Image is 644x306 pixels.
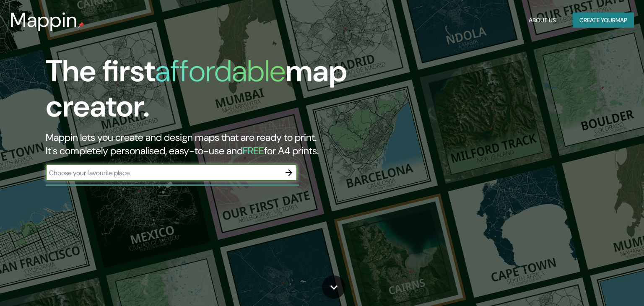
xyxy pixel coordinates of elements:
[525,13,559,28] button: About Us
[573,13,634,28] button: Create yourmap
[78,22,84,29] img: mappin-pin
[243,144,264,157] h5: FREE
[10,8,78,32] h3: Mappin
[46,168,280,178] input: Choose your favourite place
[46,54,368,131] h1: The first map creator.
[46,131,368,158] h2: Mappin lets you create and design maps that are ready to print. It's completely personalised, eas...
[155,52,286,91] h1: affordable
